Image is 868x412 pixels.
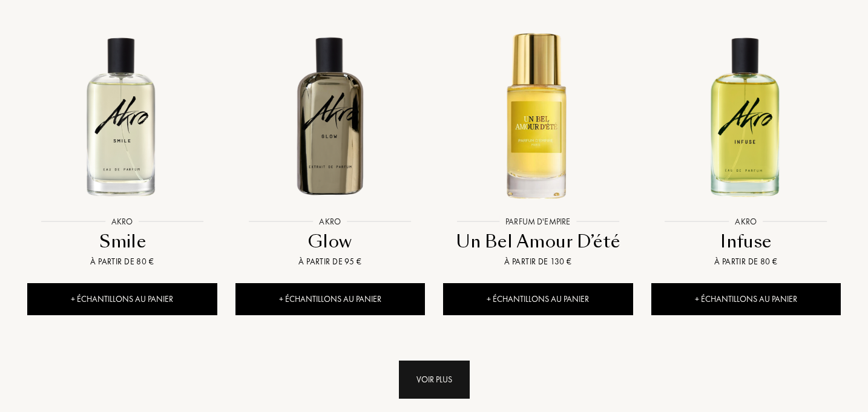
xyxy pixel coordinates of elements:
a: Glow AkroAkroGlowÀ partir de 95 € [235,8,426,283]
img: Infuse Akro [653,22,840,209]
div: + Échantillons au panier [443,283,633,315]
div: + Échantillons au panier [27,283,217,315]
a: Smile AkroAkroSmileÀ partir de 80 € [27,8,217,283]
div: À partir de 80 € [656,255,837,268]
img: Smile Akro [28,22,215,209]
img: Un Bel Amour D’été Parfum d'Empire [444,22,631,209]
div: À partir de 95 € [240,255,421,268]
div: + Échantillons au panier [235,283,426,315]
img: Glow Akro [237,22,424,209]
a: Un Bel Amour D’été Parfum d'EmpireParfum d'EmpireUn Bel Amour D’étéÀ partir de 130 € [443,8,633,283]
div: À partir de 130 € [448,255,628,268]
div: Voir plus [399,361,470,399]
a: Infuse AkroAkroInfuseÀ partir de 80 € [651,8,841,283]
div: À partir de 80 € [32,255,212,268]
div: + Échantillons au panier [651,283,841,315]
